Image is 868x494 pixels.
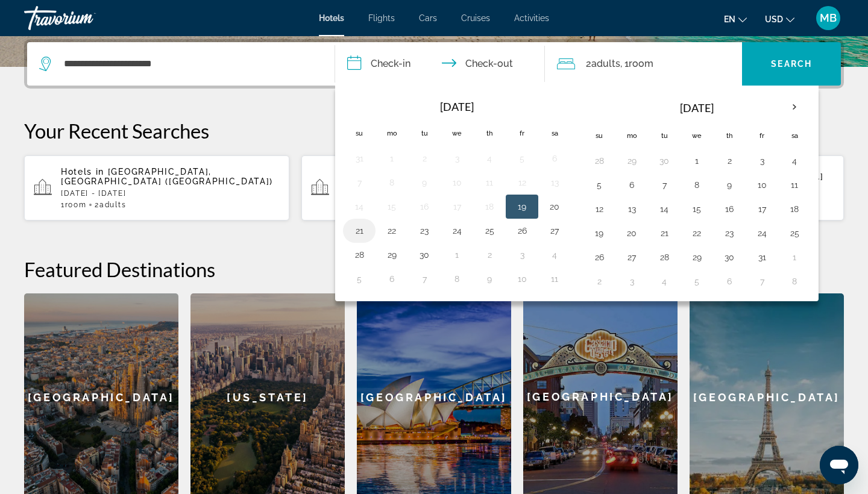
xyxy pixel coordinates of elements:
button: Day 24 [447,222,467,239]
button: Search [742,42,841,86]
button: Next month [778,93,811,121]
button: Day 26 [590,249,609,266]
span: MB [820,12,837,24]
button: Day 3 [622,273,641,290]
button: Day 13 [622,201,641,217]
button: Day 8 [687,177,706,193]
button: Day 18 [480,198,499,215]
button: Day 18 [785,201,804,217]
h2: Featured Destinations [24,257,844,281]
button: Day 8 [382,174,401,191]
button: Day 6 [382,270,401,287]
button: Day 7 [752,273,772,290]
th: [DATE] [615,93,778,122]
button: Day 27 [622,249,641,266]
button: Day 27 [545,222,564,239]
button: Day 15 [382,198,401,215]
button: Day 12 [590,201,609,217]
th: [DATE] [376,93,538,120]
div: Search widget [27,42,841,86]
button: Day 31 [350,150,369,167]
button: Day 4 [785,152,804,169]
a: Activities [514,13,549,23]
span: , 1 [620,55,653,72]
button: Day 8 [447,270,467,287]
button: Day 3 [447,150,467,167]
button: Day 5 [512,150,532,167]
button: Day 19 [512,198,532,215]
span: [GEOGRAPHIC_DATA], [GEOGRAPHIC_DATA] ([GEOGRAPHIC_DATA]) [61,167,273,186]
button: Day 10 [512,270,532,287]
button: Day 6 [720,273,739,290]
button: Day 2 [415,150,434,167]
button: Day 2 [480,246,499,263]
button: Day 1 [687,152,706,169]
button: Day 26 [512,222,532,239]
button: Change language [724,10,747,28]
button: Day 28 [590,152,609,169]
span: Cruises [461,13,490,23]
button: Day 1 [382,150,401,167]
span: Adults [99,201,126,209]
a: Cars [419,13,437,23]
button: Day 16 [415,198,434,215]
a: Hotels [319,13,344,23]
button: Check in and out dates [335,42,545,86]
span: en [724,14,735,24]
button: Day 11 [480,174,499,191]
button: Day 30 [655,152,674,169]
span: Room [629,58,653,69]
span: Room [65,201,87,209]
button: Change currency [765,10,794,28]
span: 2 [95,201,126,209]
iframe: Кнопка запуска окна обмена сообщениями [820,446,858,484]
button: Day 31 [752,249,772,266]
button: Day 14 [350,198,369,215]
button: Day 1 [785,249,804,266]
button: Day 5 [590,177,609,193]
button: Day 1 [447,246,467,263]
span: USD [765,14,783,24]
button: Day 17 [752,201,772,217]
button: Day 29 [622,152,641,169]
button: Day 10 [447,174,467,191]
p: [DATE] - [DATE] [61,189,280,198]
button: Day 17 [447,198,467,215]
button: Day 23 [415,222,434,239]
button: Day 29 [687,249,706,266]
button: Day 8 [785,273,804,290]
button: Day 7 [415,270,434,287]
span: 2 [586,55,620,72]
button: Day 9 [480,270,499,287]
button: Day 11 [545,270,564,287]
button: Day 20 [622,225,641,242]
button: Day 30 [720,249,739,266]
span: 1 [61,201,86,209]
button: Day 7 [655,177,674,193]
button: Day 9 [415,174,434,191]
button: Day 15 [687,201,706,217]
button: Day 24 [752,225,772,242]
button: Day 10 [752,177,772,193]
button: Day 6 [622,177,641,193]
button: Day 21 [350,222,369,239]
button: Day 6 [545,150,564,167]
button: Day 30 [415,246,434,263]
button: Day 4 [480,150,499,167]
button: Day 12 [512,174,532,191]
button: Day 2 [720,152,739,169]
button: Hotels in [GEOGRAPHIC_DATA], [GEOGRAPHIC_DATA] ([GEOGRAPHIC_DATA])[DATE] - [DATE]1Room2Adults [301,155,567,221]
button: Day 2 [590,273,609,290]
button: Day 22 [687,225,706,242]
button: Day 5 [350,270,369,287]
a: Flights [368,13,395,23]
button: Day 19 [590,225,609,242]
button: Day 7 [350,174,369,191]
p: Your Recent Searches [24,119,844,143]
button: Day 3 [512,246,532,263]
button: Day 28 [350,246,369,263]
button: Day 14 [655,201,674,217]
